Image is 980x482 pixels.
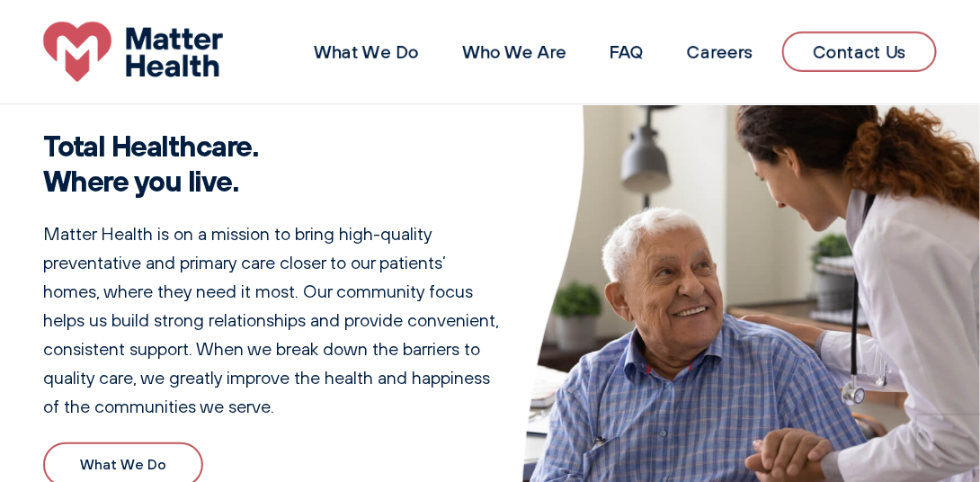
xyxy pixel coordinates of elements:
a: Contact Us [782,31,937,72]
p: Matter Health is on a mission to bring high-quality preventative and primary care closer to our p... [43,219,501,421]
a: What We Do [314,40,419,63]
a: Careers [687,40,753,63]
a: Who We Are [462,40,566,63]
a: FAQ [610,40,644,63]
h1: Total Healthcare. Where you live. [43,129,501,198]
